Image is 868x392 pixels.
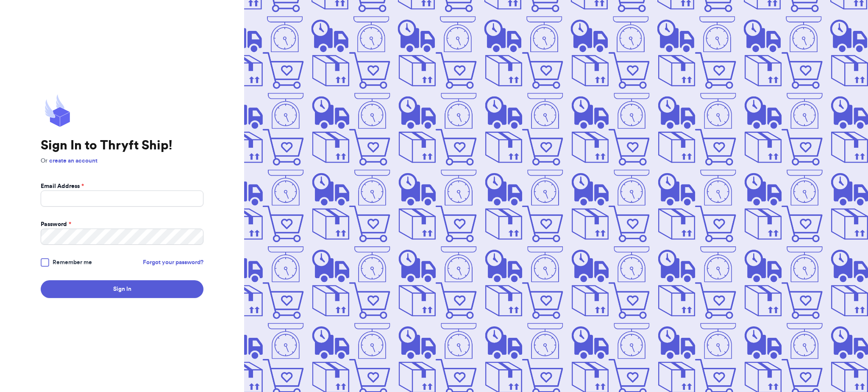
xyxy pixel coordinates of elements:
[143,258,203,267] a: Forgot your password?
[41,157,203,165] p: Or
[53,258,92,267] span: Remember me
[41,182,84,190] label: Email Address
[41,280,203,298] button: Sign In
[41,138,203,153] h1: Sign In to Thryft Ship!
[41,220,71,229] label: Password
[49,158,97,164] a: create an account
